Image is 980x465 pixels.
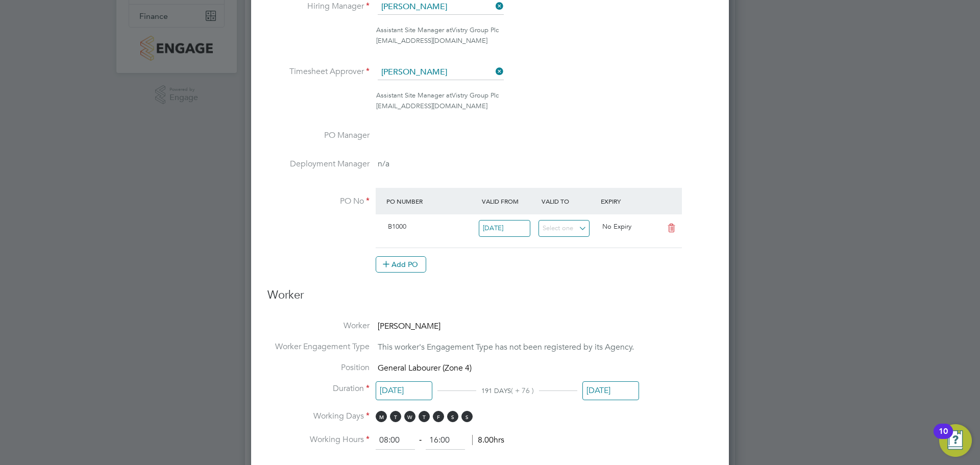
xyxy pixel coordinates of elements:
label: Hiring Manager [267,1,370,12]
div: Valid From [479,192,539,210]
span: Assistant Site Manager at [376,91,452,100]
label: Working Days [267,411,370,422]
input: Search for... [378,65,504,80]
span: M [376,411,387,422]
label: Duration [267,383,370,394]
span: B1000 [388,222,406,231]
span: T [390,411,401,422]
span: ‐ [417,435,424,445]
span: This worker's Engagement Type has not been registered by its Agency. [378,342,634,352]
div: [EMAIL_ADDRESS][DOMAIN_NAME] [376,36,713,46]
span: Assistant Site Manager at [376,26,452,34]
span: S [461,411,473,422]
input: Select one [582,381,639,400]
label: Working Hours [267,434,370,445]
input: Select one [538,220,590,237]
span: n/a [378,159,389,169]
h3: Worker [267,288,713,311]
span: 191 DAYS [481,386,511,395]
span: T [419,411,430,422]
label: PO Manager [267,130,370,141]
span: ( + 76 ) [511,386,534,395]
div: Valid To [539,192,599,210]
button: Open Resource Center, 10 new notifications [939,424,972,457]
span: No Expiry [602,222,631,231]
span: General Labourer (Zone 4) [378,363,472,373]
input: Select one [376,381,432,400]
span: 8.00hrs [472,435,504,445]
label: Position [267,362,370,373]
span: S [447,411,458,422]
span: [PERSON_NAME] [378,321,440,331]
div: PO Number [384,192,479,210]
span: Vistry Group Plc [452,26,499,34]
input: 17:00 [426,431,465,450]
label: Worker [267,321,370,331]
input: Select one [479,220,530,237]
input: 08:00 [376,431,415,450]
label: Worker Engagement Type [267,341,370,352]
button: Add PO [376,256,426,273]
span: Vistry Group Plc [452,91,499,100]
span: F [433,411,444,422]
label: PO No [267,196,370,207]
div: Expiry [598,192,658,210]
span: [EMAIL_ADDRESS][DOMAIN_NAME] [376,102,487,110]
div: 10 [939,431,948,445]
label: Deployment Manager [267,159,370,169]
label: Timesheet Approver [267,66,370,77]
span: W [404,411,415,422]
